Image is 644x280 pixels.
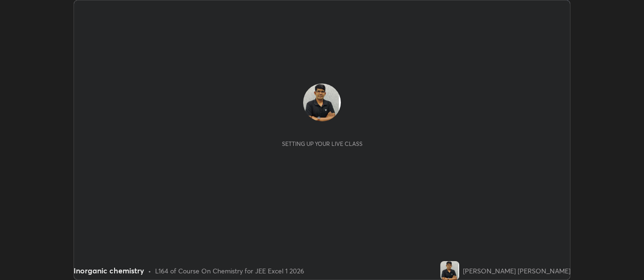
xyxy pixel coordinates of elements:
[155,266,304,276] div: L164 of Course On Chemistry for JEE Excel 1 2026
[282,140,363,147] div: Setting up your live class
[303,84,341,121] img: 92fd1ea14f5f4a1785496d022c14c22f.png
[440,261,459,280] img: 92fd1ea14f5f4a1785496d022c14c22f.png
[74,265,144,276] div: Inorganic chemistry
[463,266,570,276] div: [PERSON_NAME] [PERSON_NAME]
[148,266,151,276] div: •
